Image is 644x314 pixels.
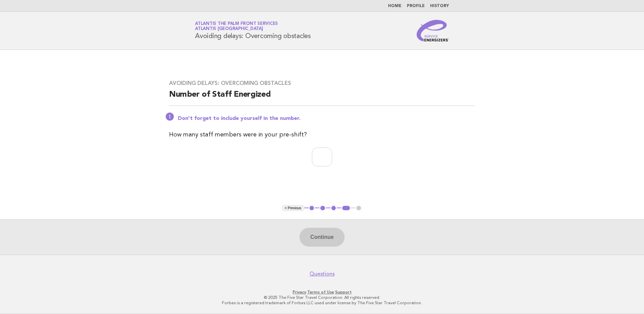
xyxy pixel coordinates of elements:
[341,205,351,212] button: 4
[335,290,352,294] a: Support
[195,27,263,31] span: Atlantis [GEOGRAPHIC_DATA]
[169,130,475,139] p: How many staff members were in your pre-shift?
[430,4,449,8] a: History
[169,89,475,106] h2: Number of Staff Energized
[417,20,449,41] img: Service Energizers
[116,289,528,295] p: · ·
[116,300,528,306] p: Forbes is a registered trademark of Forbes LLC used under license by The Five Star Travel Corpora...
[330,205,337,212] button: 3
[195,22,278,31] a: Atlantis The Palm Front ServicesAtlantis [GEOGRAPHIC_DATA]
[319,205,326,212] button: 2
[407,4,425,8] a: Profile
[178,115,475,122] p: Don't forget to include yourself in the number.
[282,205,304,212] button: < Previous
[293,290,306,294] a: Privacy
[169,80,475,87] h3: Avoiding delays: Overcoming obstacles
[310,271,335,277] a: Questions
[388,4,401,8] a: Home
[307,290,334,294] a: Terms of Use
[195,22,311,39] h1: Avoiding delays: Overcoming obstacles
[116,295,528,300] p: © 2025 The Five Star Travel Corporation. All rights reserved.
[309,205,315,212] button: 1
